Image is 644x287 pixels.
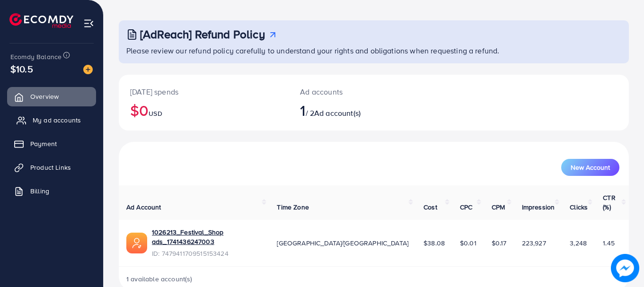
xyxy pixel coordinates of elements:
[140,27,265,41] h3: [AdReach] Refund Policy
[7,87,96,106] a: Overview
[10,52,62,61] span: Ecomdy Balance
[423,238,445,248] span: $38.08
[314,108,361,118] span: Ad account(s)
[130,101,277,119] h2: $0
[522,202,555,212] span: Impression
[300,99,305,121] span: 1
[30,186,49,196] span: Billing
[423,202,437,212] span: Cost
[522,238,546,248] span: 223,927
[570,238,587,248] span: 3,248
[152,227,262,247] a: 1026213_Festival_Shop ads_1741436247003
[83,65,93,74] img: image
[9,13,73,28] img: logo
[126,233,147,253] img: ic-ads-acc.e4c84228.svg
[277,238,408,248] span: [GEOGRAPHIC_DATA]/[GEOGRAPHIC_DATA]
[561,159,619,176] button: New Account
[126,202,161,212] span: Ad Account
[7,182,96,200] a: Billing
[10,62,33,76] span: $10.5
[277,202,309,212] span: Time Zone
[492,202,505,212] span: CPM
[33,115,81,125] span: My ad accounts
[492,238,507,248] span: $0.17
[30,163,71,172] span: Product Links
[83,18,94,29] img: menu
[152,249,262,258] span: ID: 7479411709515153424
[126,274,193,284] span: 1 available account(s)
[570,202,588,212] span: Clicks
[300,86,405,97] p: Ad accounts
[7,111,96,130] a: My ad accounts
[30,139,57,148] span: Payment
[460,238,476,248] span: $0.01
[126,45,623,56] p: Please review our refund policy carefully to understand your rights and obligations when requesti...
[460,202,472,212] span: CPC
[603,238,615,248] span: 1.45
[7,158,96,177] a: Product Links
[571,164,610,171] span: New Account
[603,193,615,212] span: CTR (%)
[612,255,639,282] img: image
[149,109,162,118] span: USD
[300,101,405,119] h2: / 2
[130,86,277,97] p: [DATE] spends
[7,134,96,153] a: Payment
[30,92,59,101] span: Overview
